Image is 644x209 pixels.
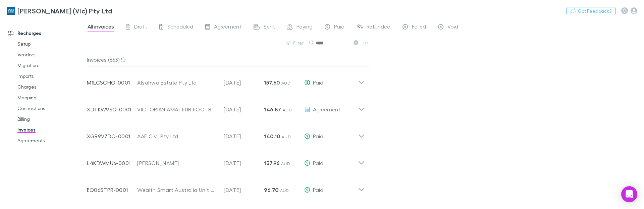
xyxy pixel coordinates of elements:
[264,133,280,140] strong: 140.10
[367,23,390,32] span: Refunded
[283,107,292,112] span: AUD
[447,23,458,32] span: Void
[87,186,137,194] p: EO065TPR-0001
[264,23,275,32] span: Sent
[313,79,323,86] span: Paid
[82,120,370,147] div: XGR9V7DO-0001AAE Civil Pty Ltd[DATE]140.10 AUDPaid
[264,79,280,86] strong: 157.60
[224,79,264,87] p: [DATE]
[11,135,91,146] a: Agreements
[313,160,323,166] span: Paid
[280,188,289,193] span: AUD
[313,187,323,193] span: Paid
[134,23,147,32] span: Draft
[224,159,264,167] p: [DATE]
[7,7,15,15] img: William Buck (Vic) Pty Ltd's Logo
[87,159,137,167] p: L4KDWMU6-0001
[11,60,91,71] a: Migration
[137,79,217,87] div: Alsahwa Estate Pty Ltd
[566,7,616,15] button: Got Feedback?
[313,133,323,139] span: Paid
[87,79,137,87] p: M1LCSCHO-0001
[167,23,193,32] span: Scheduled
[264,106,281,113] strong: 146.87
[11,124,91,135] a: Invoices
[1,28,91,39] a: Recharges
[264,160,279,166] strong: 137.96
[82,174,370,201] div: EO065TPR-0001Wealth Smart Australia Unit Trust[DATE]96.70 AUDPaid
[282,39,308,47] button: Filter
[137,105,217,113] div: VICTORIAN AMATEUR FOOTBALL ASSOCIATION
[621,186,637,202] div: Open Intercom Messenger
[281,81,290,86] span: AUD
[11,71,91,82] a: Imports
[11,39,91,49] a: Setup
[214,23,241,32] span: Agreement
[82,93,370,120] div: XDTKW9SQ-0001VICTORIAN AMATEUR FOOTBALL ASSOCIATION[DATE]146.87 AUDAgreement
[11,92,91,103] a: Mapping
[11,49,91,60] a: Vendors
[137,132,217,140] div: AAE Civil Pty Ltd
[17,7,112,15] h3: [PERSON_NAME] (Vic) Pty Ltd
[297,23,313,32] span: Paying
[334,23,344,32] span: Paid
[313,106,340,112] span: Agreement
[224,105,264,113] p: [DATE]
[3,3,116,19] a: [PERSON_NAME] (Vic) Pty Ltd
[224,132,264,140] p: [DATE]
[224,186,264,194] p: [DATE]
[82,66,370,93] div: M1LCSCHO-0001Alsahwa Estate Pty Ltd[DATE]157.60 AUDPaid
[137,159,217,167] div: [PERSON_NAME]
[11,103,91,114] a: Connections
[87,105,137,113] p: XDTKW9SQ-0001
[137,186,217,194] div: Wealth Smart Australia Unit Trust
[281,161,290,166] span: AUD
[282,134,291,139] span: AUD
[412,23,426,32] span: Failed
[87,132,137,140] p: XGR9V7DO-0001
[11,114,91,124] a: Billing
[11,82,91,92] a: Charges
[88,23,114,32] span: All invoices
[264,187,278,193] strong: 96.70
[82,147,370,174] div: L4KDWMU6-0001[PERSON_NAME][DATE]137.96 AUDPaid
